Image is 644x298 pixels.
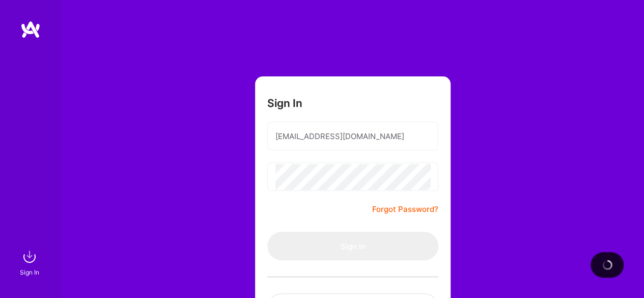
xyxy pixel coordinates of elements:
[20,20,41,39] img: logo
[20,267,39,278] div: Sign In
[602,260,612,270] img: loading
[275,123,430,149] input: Email...
[19,247,40,267] img: sign in
[267,97,302,110] h3: Sign In
[21,247,40,278] a: sign inSign In
[267,232,438,260] button: Sign In
[372,203,438,215] a: Forgot Password?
